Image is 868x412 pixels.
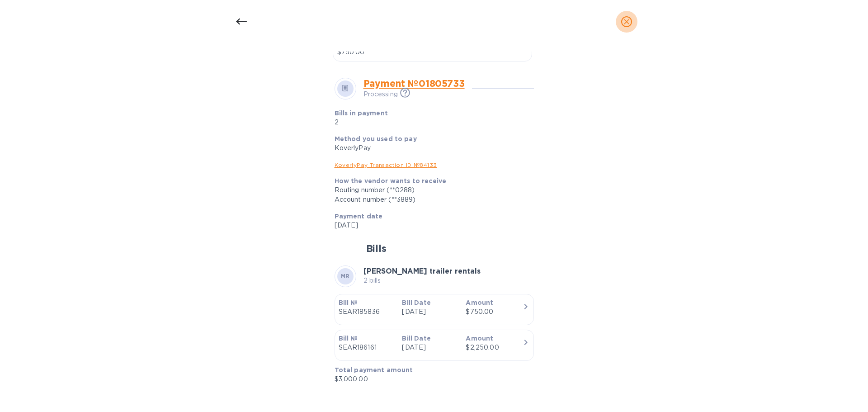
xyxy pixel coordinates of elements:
[466,307,522,317] div: $750.00
[363,276,481,285] p: 2 bills
[335,135,417,142] b: Method you used to pay
[337,47,528,57] p: $750.00
[466,299,493,306] b: Amount
[466,343,522,352] div: $2,250.00
[402,335,430,342] b: Bill Date
[335,294,534,325] button: Bill №SEAR185836Bill Date[DATE]Amount$750.00
[366,243,387,254] h2: Bills
[335,221,527,230] p: [DATE]
[335,366,413,374] b: Total payment amount
[402,343,458,352] p: [DATE]
[335,330,534,361] button: Bill №SEAR186161Bill Date[DATE]Amount$2,250.00
[335,118,462,127] p: 2
[335,185,527,195] div: Routing number (**0288)
[402,299,430,306] b: Bill Date
[339,343,395,352] p: SEAR186161
[339,307,395,317] p: SEAR185836
[339,299,358,306] b: Bill №
[335,213,383,220] b: Payment date
[335,177,447,185] b: How the vendor wants to receive
[363,78,465,89] a: Payment № 01805733
[335,109,388,117] b: Bills in payment
[335,143,527,153] div: KoverlyPay
[363,267,481,275] b: [PERSON_NAME] trailer rentals
[339,335,358,342] b: Bill №
[335,374,527,384] p: $3,000.00
[341,273,350,279] b: MR
[335,195,527,204] div: Account number (**3889)
[363,90,398,99] p: Processing
[616,11,637,33] button: close
[466,335,493,342] b: Amount
[402,307,458,317] p: [DATE]
[335,161,437,168] a: KoverlyPay Transaction ID № 84133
